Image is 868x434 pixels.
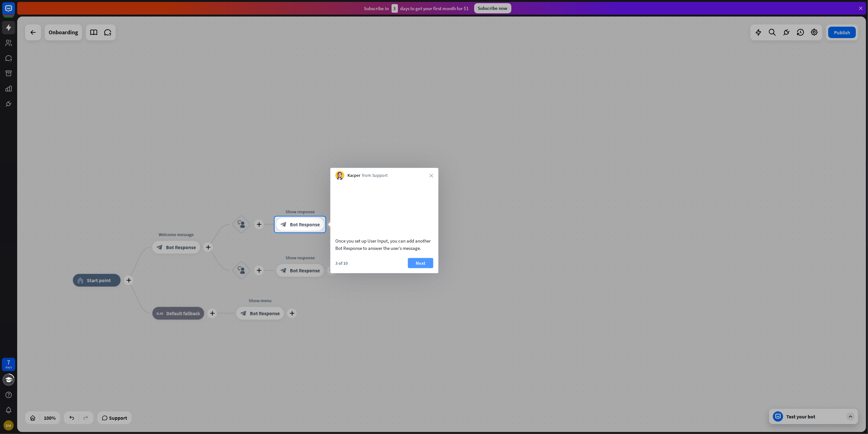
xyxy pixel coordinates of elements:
button: Next [408,258,433,268]
span: Kacper [347,172,360,179]
i: close [429,174,433,177]
button: Open LiveChat chat widget [5,3,24,22]
div: 3 of 10 [335,260,348,266]
div: Once you set up User Input, you can add another Bot Response to answer the user’s message. [335,237,433,251]
i: block_bot_response [280,221,287,228]
span: Bot Response [290,221,320,228]
span: from Support [362,172,388,179]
